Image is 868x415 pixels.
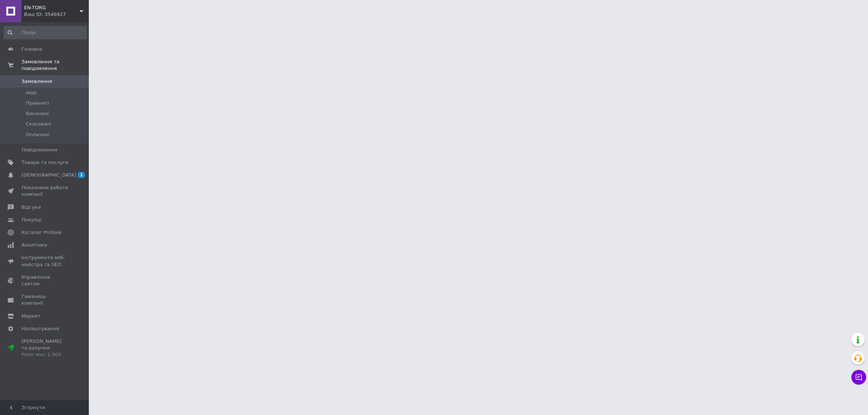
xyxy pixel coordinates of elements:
[78,172,85,178] span: 1
[26,110,49,117] span: Виконані
[21,229,61,236] span: Каталог ProSale
[21,204,41,211] span: Відгуки
[24,4,80,11] span: EN-TORG
[21,217,41,223] span: Покупці
[21,78,52,85] span: Замовлення
[21,293,68,307] span: Гаманець компанії
[24,11,89,18] div: Ваш ID: 3546927
[21,274,68,287] span: Управління сайтом
[26,90,37,96] span: Нові
[21,242,47,248] span: Аналітика
[851,370,866,385] button: Чат з покупцем
[21,147,57,153] span: Повідомлення
[4,26,87,39] input: Пошук
[21,338,68,358] span: [PERSON_NAME] та рахунки
[21,254,68,268] span: Інструменти веб-майстра та SEO
[26,131,49,138] span: Оплачені
[21,351,68,358] div: Prom мікс 1 000
[21,325,59,332] span: Налаштування
[21,184,68,198] span: Показники роботи компанії
[21,313,40,319] span: Маркет
[26,100,49,107] span: Прийняті
[21,46,42,53] span: Головна
[21,172,76,178] span: [DEMOGRAPHIC_DATA]
[21,58,89,72] span: Замовлення та повідомлення
[21,159,68,166] span: Товари та послуги
[26,121,51,127] span: Скасовані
